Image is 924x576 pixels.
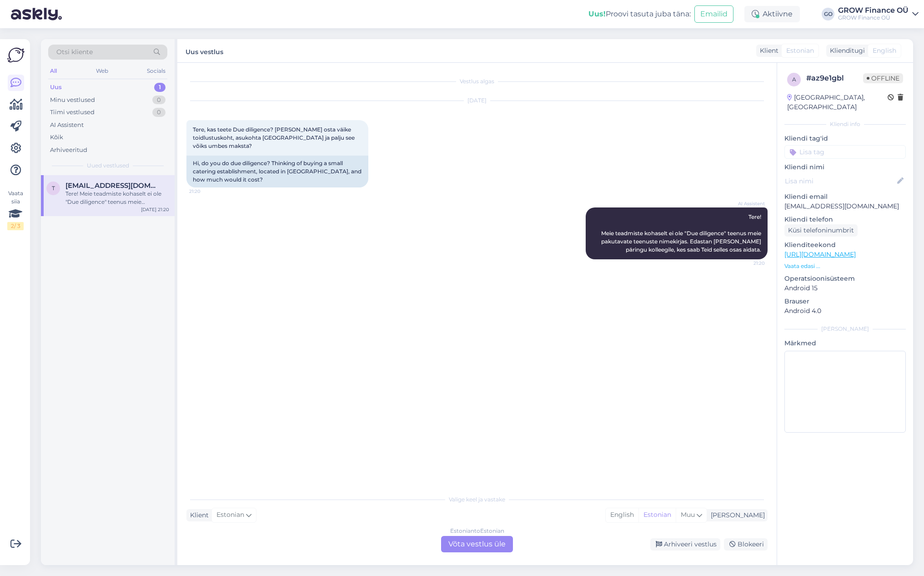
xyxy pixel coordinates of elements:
[784,262,906,270] p: Vaata edasi ...
[87,162,129,170] span: Uued vestlused
[681,510,695,519] span: Muu
[838,7,919,21] a: GROW Finance OÜGROW Finance OÜ
[784,215,906,224] p: Kliendi telefon
[784,283,906,293] p: Android 15
[50,121,84,130] div: AI Assistent
[152,96,166,105] div: 0
[787,93,888,112] div: [GEOGRAPHIC_DATA], [GEOGRAPHIC_DATA]
[731,260,765,267] span: 21:20
[650,538,720,551] div: Arhiveeri vestlus
[441,536,513,552] div: Võta vestlus üle
[145,65,167,77] div: Socials
[731,200,765,207] span: AI Assistent
[838,7,909,14] div: GROW Finance OÜ
[792,76,796,83] span: a
[52,185,55,192] span: t
[186,77,768,86] div: Vestlus algas
[193,126,356,149] span: Tere, kas teete Due diligence? [PERSON_NAME] osta väike toidlustuskoht, asukohta [GEOGRAPHIC_DATA...
[785,176,895,186] input: Lisa nimi
[56,47,93,57] span: Otsi kliente
[744,6,800,22] div: Aktiivne
[873,46,896,56] span: English
[588,9,691,20] div: Proovi tasuta juba täna:
[806,73,863,84] div: # az9e1gbl
[152,108,166,117] div: 0
[784,202,906,211] p: [EMAIL_ADDRESS][DOMAIN_NAME]
[784,306,906,316] p: Android 4.0
[707,510,765,520] div: [PERSON_NAME]
[48,65,59,77] div: All
[588,10,606,18] b: Uus!
[7,189,24,230] div: Vaata siia
[186,510,209,520] div: Klient
[7,222,24,230] div: 2 / 3
[756,46,778,56] div: Klient
[141,206,169,213] div: [DATE] 21:20
[838,14,909,21] div: GROW Finance OÜ
[724,538,768,551] div: Blokeeri
[50,146,87,155] div: Arhiveeritud
[450,527,504,535] div: Estonian to Estonian
[186,96,768,105] div: [DATE]
[638,508,676,522] div: Estonian
[154,83,166,92] div: 1
[784,145,906,159] input: Lisa tag
[784,240,906,250] p: Klienditeekond
[786,46,814,56] span: Estonian
[186,45,223,57] label: Uus vestlus
[216,510,244,520] span: Estonian
[50,83,62,92] div: Uus
[784,297,906,306] p: Brauser
[189,188,223,195] span: 21:20
[784,325,906,333] div: [PERSON_NAME]
[784,339,906,348] p: Märkmed
[65,190,169,206] div: Tere! Meie teadmiste kohaselt ei ole "Due diligence" teenus meie pakutavate teenuste nimekirjas. ...
[784,224,858,237] div: Küsi telefoninumbrit
[784,192,906,202] p: Kliendi email
[601,213,763,253] span: Tere! Meie teadmiste kohaselt ei ole "Due diligence" teenus meie pakutavate teenuste nimekirjas. ...
[694,5,733,23] button: Emailid
[606,508,638,522] div: English
[7,46,25,64] img: Askly Logo
[826,46,865,56] div: Klienditugi
[784,162,906,172] p: Kliendi nimi
[784,120,906,128] div: Kliendi info
[94,65,110,77] div: Web
[50,133,63,142] div: Kõik
[784,134,906,143] p: Kliendi tag'id
[784,250,856,258] a: [URL][DOMAIN_NAME]
[50,96,95,105] div: Minu vestlused
[186,156,368,187] div: Hi, do you do due diligence? Thinking of buying a small catering establishment, located in [GEOGR...
[863,73,903,83] span: Offline
[784,274,906,283] p: Operatsioonisüsteem
[50,108,95,117] div: Tiimi vestlused
[186,495,768,504] div: Valige keel ja vastake
[822,8,834,20] div: GO
[65,182,160,190] span: teeleraja998@gmail.com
